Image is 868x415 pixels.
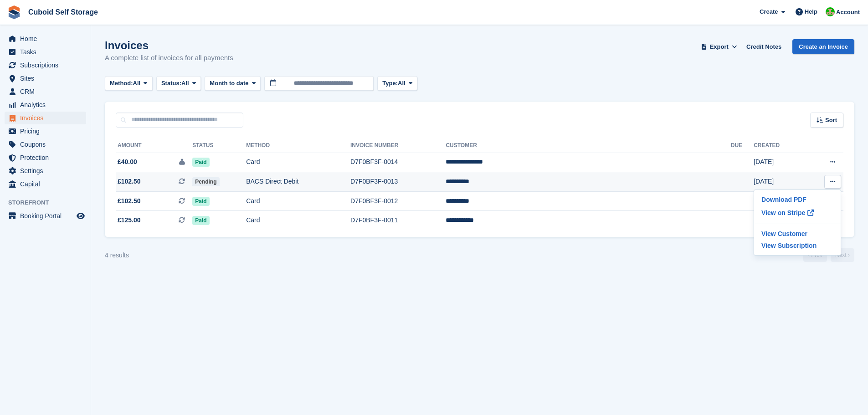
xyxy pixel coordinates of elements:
[246,153,350,172] td: Card
[25,5,102,20] a: Cuboid Self Storage
[5,98,86,111] a: menu
[118,196,141,206] span: £102.50
[5,72,86,85] a: menu
[20,164,75,177] span: Settings
[118,177,141,186] span: £102.50
[20,138,75,151] span: Coupons
[20,85,75,98] span: CRM
[7,5,21,19] img: stora-icon-8386f47178a22dfd0bd8f6a31ec36ba5ce8667c1dd55bd0f319d3a0aa187defe.svg
[5,125,86,138] a: menu
[699,39,739,54] button: Export
[118,215,141,225] span: £125.00
[758,228,837,240] a: View Customer
[192,138,246,153] th: Status
[192,177,219,186] span: Pending
[731,138,754,153] th: Due
[246,191,350,211] td: Card
[20,178,75,190] span: Capital
[754,138,806,153] th: Created
[836,8,860,17] span: Account
[105,76,153,91] button: Method: All
[792,39,854,54] a: Create an Invoice
[350,172,446,192] td: D7F0BF3F-0013
[5,112,86,124] a: menu
[826,7,835,16] img: Mark Prince
[382,79,398,88] span: Type:
[5,178,86,190] a: menu
[5,151,86,164] a: menu
[20,46,75,58] span: Tasks
[710,42,729,51] span: Export
[105,39,233,51] h1: Invoices
[246,211,350,230] td: Card
[20,59,75,72] span: Subscriptions
[760,7,778,16] span: Create
[754,153,806,172] td: [DATE]
[8,198,91,207] span: Storefront
[192,158,209,167] span: Paid
[20,151,75,164] span: Protection
[831,248,854,262] a: Next
[805,7,817,16] span: Help
[350,211,446,230] td: D7F0BF3F-0011
[5,210,86,222] a: menu
[758,205,837,220] a: View on Stripe
[20,210,75,222] span: Booking Portal
[20,32,75,45] span: Home
[5,164,86,177] a: menu
[20,72,75,85] span: Sites
[105,53,233,63] p: A complete list of invoices for all payments
[5,138,86,151] a: menu
[446,138,730,153] th: Customer
[110,79,133,88] span: Method:
[377,76,417,91] button: Type: All
[5,46,86,58] a: menu
[743,39,785,54] a: Credit Notes
[133,79,141,88] span: All
[350,138,446,153] th: Invoice Number
[350,153,446,172] td: D7F0BF3F-0014
[118,157,137,167] span: £40.00
[754,172,806,192] td: [DATE]
[825,116,837,125] span: Sort
[75,210,86,221] a: Preview store
[181,79,189,88] span: All
[116,138,192,153] th: Amount
[758,240,837,251] a: View Subscription
[246,172,350,192] td: BACS Direct Debit
[205,76,261,91] button: Month to date
[161,79,181,88] span: Status:
[758,194,837,205] a: Download PDF
[192,197,209,206] span: Paid
[192,216,209,225] span: Paid
[350,191,446,211] td: D7F0BF3F-0012
[20,125,75,138] span: Pricing
[156,76,201,91] button: Status: All
[5,32,86,45] a: menu
[246,138,350,153] th: Method
[398,79,406,88] span: All
[5,59,86,72] a: menu
[5,85,86,98] a: menu
[20,112,75,124] span: Invoices
[20,98,75,111] span: Analytics
[210,79,248,88] span: Month to date
[105,251,129,260] div: 4 results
